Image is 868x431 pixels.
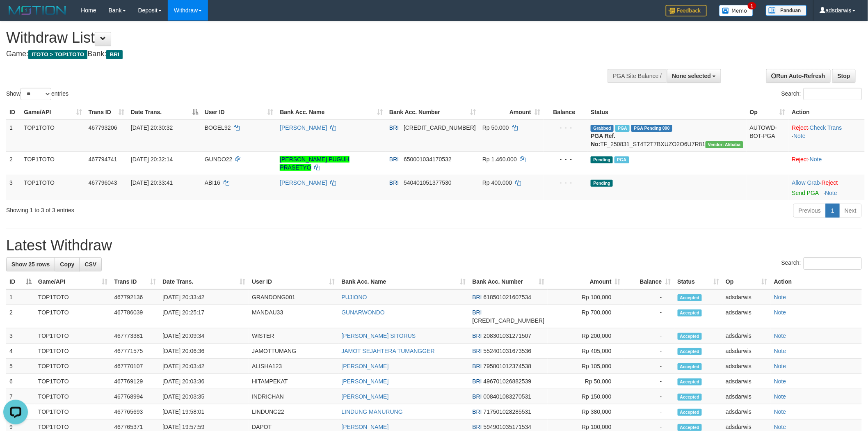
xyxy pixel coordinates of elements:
td: [DATE] 20:03:42 [159,359,249,374]
td: 5 [6,359,35,374]
span: Accepted [678,378,702,385]
td: - [624,389,674,404]
a: [PERSON_NAME] [280,124,327,131]
th: Status: activate to sort column ascending [674,274,723,289]
td: - [624,289,674,305]
span: BRI [473,348,482,354]
a: PUJIONO [342,294,367,300]
a: [PERSON_NAME] [342,378,389,385]
td: adsdarwis [722,328,771,344]
a: Next [839,204,862,218]
button: Open LiveChat chat widget [3,3,28,28]
td: TOP1TOTO [35,404,111,420]
th: Bank Acc. Number: activate to sort column ascending [386,105,479,120]
span: Copy 008401083270531 to clipboard [484,393,532,400]
th: Op: activate to sort column ascending [722,274,771,289]
td: adsdarwis [722,359,771,374]
th: Action [789,105,865,120]
a: Note [794,133,806,139]
span: BRI [106,50,122,59]
span: [DATE] 20:33:41 [131,179,173,186]
span: Copy 540401051377530 to clipboard [404,179,452,186]
td: 3 [6,328,35,344]
span: BRI [473,294,482,300]
a: Run Auto-Refresh [766,69,831,83]
a: Reject [822,179,838,186]
td: TOP1TOTO [21,175,85,200]
span: BRI [473,309,482,316]
td: - [624,359,674,374]
img: MOTION_logo.png [6,4,69,16]
span: BRI [389,179,399,186]
td: TOP1TOTO [21,120,85,152]
a: [PERSON_NAME] [342,363,389,369]
span: GUNDO22 [205,156,233,163]
span: ITOTO > TOP1TOTO [28,50,87,59]
td: Rp 380,000 [548,404,624,420]
a: [PERSON_NAME] PUGUH PRASETYO [280,156,349,171]
td: adsdarwis [722,344,771,359]
th: Op: activate to sort column ascending [747,105,789,120]
td: 467792136 [111,289,159,305]
span: Grabbed [591,125,614,132]
a: Note [774,408,786,415]
span: CSV [85,261,96,268]
td: TOP1TOTO [35,389,111,404]
td: 467769129 [111,374,159,389]
span: Copy 594901035171534 to clipboard [484,424,532,430]
th: Date Trans.: activate to sort column ascending [159,274,249,289]
label: Search: [781,88,862,100]
span: Copy [60,261,74,268]
td: 467770107 [111,359,159,374]
th: Trans ID: activate to sort column ascending [85,105,128,120]
td: 2 [6,305,35,328]
td: TOP1TOTO [35,305,111,328]
a: Reject [792,124,809,131]
td: Rp 100,000 [548,289,624,305]
a: [PERSON_NAME] [342,393,389,400]
span: None selected [672,73,711,79]
select: Showentries [21,88,51,100]
td: [DATE] 20:03:35 [159,389,249,404]
img: Feedback.jpg [666,5,707,16]
span: Rp 400.000 [482,179,512,186]
td: Rp 700,000 [548,305,624,328]
td: [DATE] 20:03:36 [159,374,249,389]
span: BRI [473,332,482,339]
a: Reject [792,156,809,163]
td: 467771575 [111,344,159,359]
td: 2 [6,151,21,175]
div: - - - [547,124,584,132]
a: CSV [79,257,102,271]
input: Search: [804,257,862,270]
span: [DATE] 20:32:14 [131,156,173,163]
h1: Withdraw List [6,30,571,46]
a: Note [774,424,786,430]
td: adsdarwis [722,389,771,404]
td: [DATE] 19:58:01 [159,404,249,420]
td: Rp 105,000 [548,359,624,374]
a: [PERSON_NAME] [342,424,389,430]
span: · [792,179,822,186]
span: Pending [591,180,613,187]
a: LINDUNG MANURUNG [342,408,403,415]
span: 467796043 [89,179,117,186]
a: Copy [55,257,80,271]
td: TOP1TOTO [35,289,111,305]
a: Note [774,348,786,354]
td: [DATE] 20:33:42 [159,289,249,305]
span: Copy 717501028285531 to clipboard [484,408,532,415]
th: Action [771,274,862,289]
a: Note [825,190,838,196]
span: Marked by adsdarwis [615,125,630,132]
td: 3 [6,175,21,200]
h1: Latest Withdraw [6,237,862,254]
th: Amount: activate to sort column ascending [479,105,544,120]
td: TF_250831_ST4T2T7BXUZO2O6U7R81 [587,120,746,152]
span: BRI [473,393,482,400]
th: Balance: activate to sort column ascending [624,274,674,289]
td: 1 [6,289,35,305]
td: 1 [6,120,21,152]
span: Copy 610601029256531 to clipboard [404,124,476,131]
span: BOGEL92 [205,124,231,131]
